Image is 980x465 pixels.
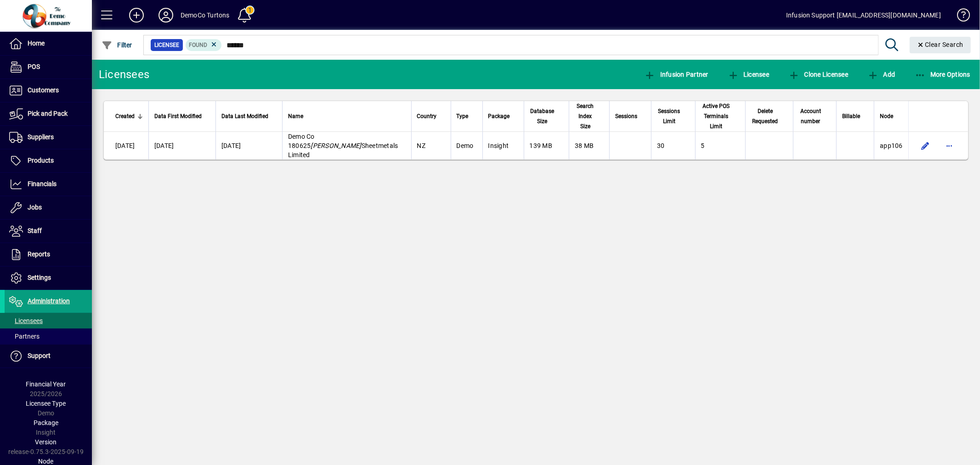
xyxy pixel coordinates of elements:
span: Demo Co 180625 Sheetmetals Limited [288,133,398,159]
span: Node [880,111,893,121]
span: Clear Search [917,41,964,48]
span: Data First Modified [154,111,202,121]
span: Billable [842,111,860,121]
span: Infusion Partner [644,71,708,78]
td: [DATE] [148,132,215,159]
span: Jobs [28,204,42,211]
button: Filter [99,37,135,53]
span: Customers [28,86,59,94]
div: Billable [842,111,868,121]
span: Package [34,419,58,426]
span: Sessions Limit [657,106,681,126]
span: Found [189,42,208,48]
a: Staff [5,220,92,243]
span: Data Last Modified [221,111,268,121]
span: Financials [28,180,57,187]
button: Infusion Partner [642,66,711,83]
span: Created [115,111,135,121]
a: Suppliers [5,126,92,149]
span: Support [28,352,51,359]
td: Demo [451,132,482,159]
a: Jobs [5,196,92,219]
span: Settings [28,274,51,281]
span: Delete Requested [751,106,779,126]
td: Insight [482,132,524,159]
a: Support [5,345,92,368]
div: Node [880,111,903,121]
div: DemoCo Turtons [181,8,229,23]
span: Financial Year [26,380,66,388]
td: 5 [695,132,745,159]
span: Version [35,438,57,446]
button: More Options [912,66,973,83]
span: Licensee [728,71,770,78]
div: Data Last Modified [221,111,277,121]
a: Customers [5,79,92,102]
span: Products [28,157,54,164]
span: Filter [102,41,132,49]
button: Profile [151,7,181,23]
mat-chip: Found Status: Found [186,39,222,51]
td: NZ [411,132,451,159]
button: Clear [910,37,971,53]
button: Edit [918,138,933,153]
a: Partners [5,329,92,344]
span: Search Index Size [575,101,595,131]
span: Administration [28,297,70,305]
button: More options [942,138,957,153]
div: Licensees [99,67,149,82]
a: POS [5,56,92,79]
span: Account number [799,106,822,126]
span: Country [417,111,437,121]
a: Home [5,32,92,55]
button: Add [122,7,151,23]
span: Database Size [530,106,555,126]
span: POS [28,63,40,70]
button: Licensee [725,66,772,83]
span: Add [867,71,895,78]
span: Sessions [615,111,637,121]
td: [DATE] [215,132,282,159]
div: Data First Modified [154,111,210,121]
span: Suppliers [28,133,54,141]
span: Clone Licensee [788,71,848,78]
span: Home [28,40,45,47]
span: Pick and Pack [28,110,68,117]
span: Licensee [154,40,179,50]
div: Infusion Support [EMAIL_ADDRESS][DOMAIN_NAME] [786,8,941,23]
div: Package [488,111,518,121]
div: Sessions [615,111,646,121]
span: Name [288,111,303,121]
a: Products [5,149,92,172]
td: 30 [651,132,695,159]
em: [PERSON_NAME] [311,142,362,149]
div: Type [457,111,477,121]
button: Clone Licensee [786,66,850,83]
span: Active POS Terminals Limit [701,101,731,131]
span: Type [457,111,469,121]
span: Licensee Type [26,400,66,407]
td: 38 MB [569,132,609,159]
span: Partners [9,333,40,340]
div: Created [115,111,143,121]
div: Active POS Terminals Limit [701,101,740,131]
div: Account number [799,106,831,126]
span: Staff [28,227,42,234]
div: Country [417,111,445,121]
span: More Options [915,71,971,78]
a: Settings [5,267,92,289]
span: Licensees [9,317,43,324]
td: [DATE] [104,132,148,159]
span: Reports [28,250,50,258]
div: Name [288,111,406,121]
a: Reports [5,243,92,266]
a: Pick and Pack [5,102,92,125]
div: Database Size [530,106,564,126]
div: Sessions Limit [657,106,689,126]
div: Search Index Size [575,101,604,131]
span: app106.prod.infusionbusinesssoftware.com [880,142,903,149]
span: Node [39,458,54,465]
a: Licensees [5,313,92,329]
td: 139 MB [524,132,569,159]
a: Knowledge Base [950,2,969,32]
